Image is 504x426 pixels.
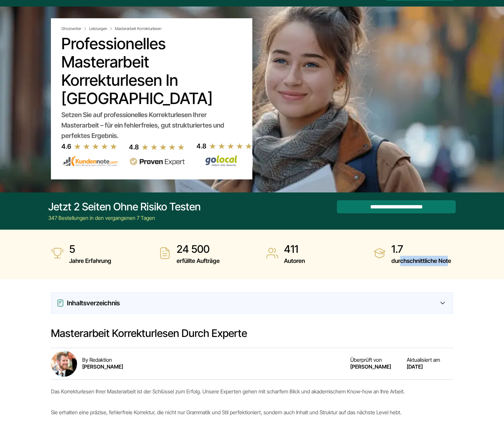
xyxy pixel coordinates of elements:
[56,298,448,308] div: Inhaltsverzeichnis
[61,156,118,167] img: kundennote
[61,110,242,141] div: Setzen Sie auf professionelles Korrekturlesen Ihrer Masterarbeit – für ein fehlerfreies, gut stru...
[350,363,391,371] p: [PERSON_NAME]
[284,256,305,266] span: Autoren
[197,141,206,151] div: 4.8
[391,243,451,256] strong: 1.7
[350,357,391,371] div: Überprüft von
[391,256,451,266] span: durchschnittliche Note
[51,388,453,395] p: Das Korrekturlesen Ihrer Masterarbeit ist der Schlüssel zum Erfolg. Unsere Experten gehen mit sch...
[197,155,253,167] img: Wirschreiben Bewertungen
[266,247,279,260] img: Autoren
[51,408,453,416] p: Sie erhalten eine präzise, fehlerfreie Korrektur, die nicht nur Grammatik und Stil perfektioniert...
[82,357,123,371] div: By Redaktion
[51,247,64,260] img: Jahre Erfahrung
[48,214,201,222] div: 347 Bestellungen in den vergangenen 7 Tagen
[89,26,114,31] a: Leistungen
[407,363,440,371] p: [DATE]
[373,247,386,260] img: durchschnittliche Note
[51,351,77,377] img: Heinrich Pethke
[115,26,161,31] span: Masterarbeit Korrekturlesen
[69,256,111,266] span: Jahre Erfahrung
[61,26,88,31] a: Ghostwriter
[61,35,242,108] h1: Professionelles Masterarbeit Korrekturlesen in [GEOGRAPHIC_DATA]
[82,363,123,371] p: [PERSON_NAME]
[177,243,220,256] strong: 24 500
[407,357,440,371] div: Aktualisiert am
[141,144,185,151] img: stars
[177,256,220,266] span: erfüllte Aufträge
[48,200,201,213] div: Jetzt 2 Seiten ohne Risiko testen
[61,141,71,152] div: 4.6
[51,327,453,340] h2: Masterarbeit Korrekturlesen durch Experte
[69,243,111,256] strong: 5
[284,243,305,256] strong: 411
[74,143,118,150] img: stars
[209,143,253,150] img: stars
[129,142,139,152] div: 4.8
[129,158,185,166] img: provenexpert reviews
[158,247,171,260] img: erfüllte Aufträge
